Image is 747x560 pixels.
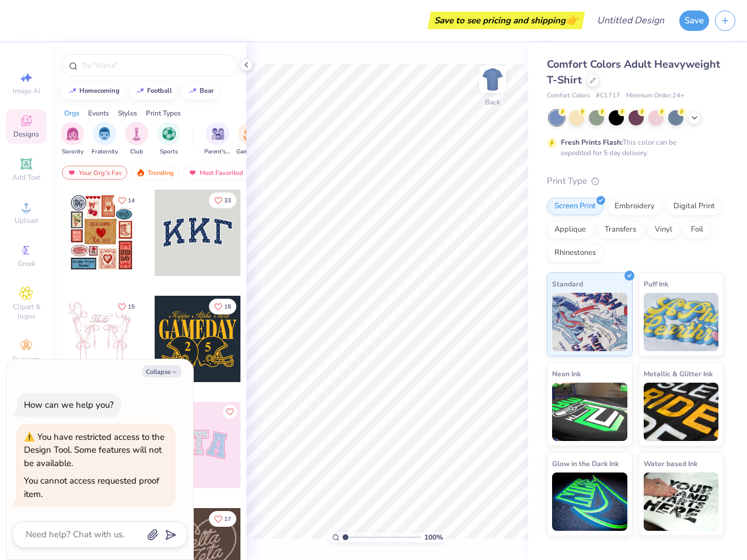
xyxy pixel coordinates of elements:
img: Game Day Image [243,127,257,141]
button: bear [181,82,219,100]
button: filter button [61,122,84,156]
div: Digital Print [666,198,722,215]
span: 18 [224,304,231,310]
span: Minimum Order: 24 + [626,91,685,101]
div: filter for Club [125,122,148,156]
span: 17 [224,516,231,522]
div: filter for Game Day [236,122,263,156]
div: You cannot access requested proof item. [24,475,159,500]
div: Styles [118,108,137,118]
span: Club [130,148,143,156]
span: Image AI [13,86,40,96]
div: Trending [131,166,179,180]
img: trend_line.gif [68,87,77,94]
img: most_fav.gif [188,169,197,177]
div: Transfers [597,221,644,239]
img: Puff Ink [644,293,719,351]
button: Like [209,192,236,208]
img: Fraternity Image [98,127,111,141]
img: Standard [552,293,627,351]
div: filter for Fraternity [92,122,118,156]
img: trend_line.gif [135,87,145,94]
button: Like [223,405,237,419]
span: Puff Ink [644,278,668,290]
button: Like [113,299,140,314]
span: Decorate [12,355,40,364]
span: Parent's Weekend [204,148,231,156]
span: Comfort Colors Adult Heavyweight T-Shirt [547,57,720,87]
span: Designs [13,129,39,139]
div: Orgs [64,108,79,118]
button: Like [113,192,140,208]
span: Game Day [236,148,263,156]
div: Save to see pricing and shipping [431,12,582,29]
button: filter button [157,122,180,156]
div: filter for Sports [157,122,180,156]
div: This color can be expedited for 5 day delivery. [561,137,704,158]
span: Clipart & logos [6,302,47,321]
button: filter button [236,122,263,156]
span: Sports [160,148,178,156]
div: filter for Parent's Weekend [204,122,231,156]
strong: Fresh Prints Flash: [561,138,623,147]
input: Untitled Design [588,9,673,32]
button: homecoming [61,82,125,100]
div: Print Type [547,174,724,188]
img: Club Image [130,127,143,141]
button: filter button [92,122,118,156]
span: 15 [128,304,135,310]
span: Sorority [62,148,83,156]
span: Upload [15,216,38,225]
img: most_fav.gif [67,169,76,177]
img: Water based Ink [644,473,719,531]
button: Save [679,10,709,31]
div: Rhinestones [547,244,603,262]
button: Like [209,299,236,314]
span: # C1717 [596,91,620,101]
div: How can we help you? [24,399,114,411]
button: filter button [204,122,231,156]
img: trending.gif [136,169,145,177]
div: Screen Print [547,198,603,215]
img: Glow in the Dark Ink [552,473,627,531]
span: Fraternity [92,148,118,156]
img: trend_line.gif [188,87,197,94]
span: 100 % [424,532,443,542]
div: filter for Sorority [61,122,84,156]
img: Sorority Image [66,127,79,141]
span: Water based Ink [644,457,697,470]
span: Standard [552,278,583,290]
span: Neon Ink [552,367,581,380]
span: Comfort Colors [547,91,590,101]
div: Most Favorited [183,166,249,180]
button: Collapse [142,365,181,377]
div: Vinyl [647,221,680,239]
div: Print Types [146,108,181,118]
span: 33 [224,198,231,204]
div: bear [200,87,214,94]
button: Like [209,511,236,527]
div: homecoming [79,87,120,94]
input: Try "Alpha" [81,60,230,71]
div: Embroidery [607,198,662,215]
span: Add Text [12,173,40,182]
button: football [129,82,177,100]
div: football [147,87,172,94]
img: Metallic & Glitter Ink [644,383,719,441]
button: filter button [125,122,148,156]
div: Applique [547,221,594,239]
div: You have restricted access to the Design Tool. Some features will not be available. [24,431,165,469]
img: Sports Image [162,127,176,141]
div: Events [88,108,109,118]
img: Neon Ink [552,383,627,441]
span: 14 [128,198,135,204]
span: Glow in the Dark Ink [552,457,619,470]
span: Metallic & Glitter Ink [644,367,713,380]
span: 👉 [566,13,578,27]
span: Greek [18,259,36,268]
div: Back [485,97,500,107]
img: Back [481,68,504,91]
div: Your Org's Fav [62,166,127,180]
div: Foil [683,221,711,239]
img: Parent's Weekend Image [211,127,225,141]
